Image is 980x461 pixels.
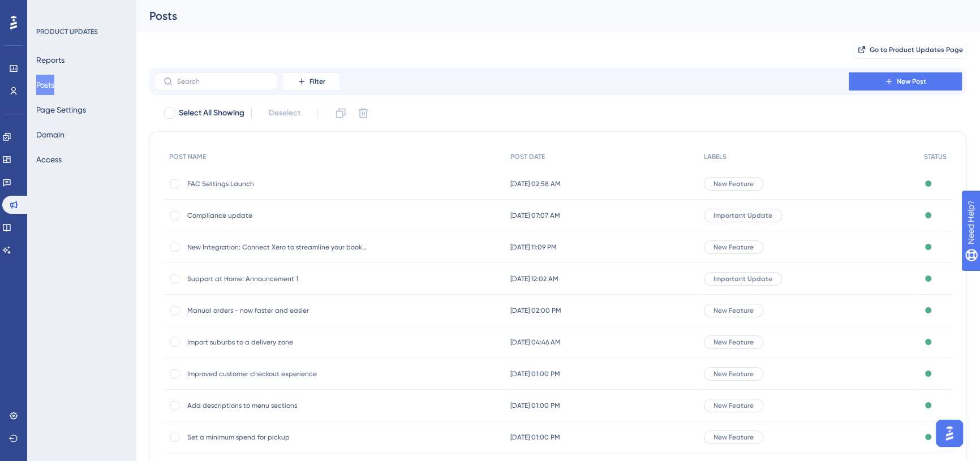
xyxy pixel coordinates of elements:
[713,338,754,347] span: New Feature
[283,72,339,91] button: Filter
[713,433,754,442] span: New Feature
[27,3,71,16] span: Need Help?
[36,75,54,95] button: Posts
[187,369,368,378] span: Improved customer checkout experience
[510,369,560,378] span: [DATE] 01:00 PM
[713,179,754,188] span: New Feature
[149,8,938,24] div: Posts
[187,211,368,220] span: Compliance update
[36,149,62,170] button: Access
[713,211,772,220] span: Important Update
[510,243,557,252] span: [DATE] 11:09 PM
[187,338,368,347] span: Import suburbs to a delivery zone
[510,433,560,442] span: [DATE] 01:00 PM
[704,152,727,161] span: LABELS
[187,243,368,252] span: New Integration: Connect Xero to streamline your bookkeeping
[169,152,206,161] span: POST NAME
[310,77,325,86] span: Filter
[510,211,560,220] span: [DATE] 07:07 AM
[510,401,560,410] span: [DATE] 01:00 PM
[924,152,947,161] span: STATUS
[897,77,926,86] span: New Post
[187,179,368,188] span: FAC Settings Launch
[510,338,561,347] span: [DATE] 04:46 AM
[713,274,772,283] span: Important Update
[510,152,545,161] span: POST DATE
[713,369,754,378] span: New Feature
[269,106,300,120] span: Deselect
[187,306,368,315] span: Manual orders - now faster and easier
[187,274,368,283] span: Support at Home: Announcement 1
[187,401,368,410] span: Add descriptions to menu sections
[36,50,65,70] button: Reports
[713,306,754,315] span: New Feature
[849,72,962,91] button: New Post
[510,179,561,188] span: [DATE] 02:58 AM
[259,103,311,123] button: Deselect
[510,274,558,283] span: [DATE] 12:02 AM
[36,27,98,36] div: PRODUCT UPDATES
[932,416,966,450] iframe: UserGuiding AI Assistant Launcher
[177,77,269,85] input: Search
[36,124,65,145] button: Domain
[510,306,561,315] span: [DATE] 02:00 PM
[853,41,966,59] button: Go to Product Updates Page
[36,100,86,120] button: Page Settings
[870,45,963,54] span: Go to Product Updates Page
[713,401,754,410] span: New Feature
[187,433,368,442] span: Set a minimum spend for pickup
[713,243,754,252] span: New Feature
[179,106,244,120] span: Select All Showing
